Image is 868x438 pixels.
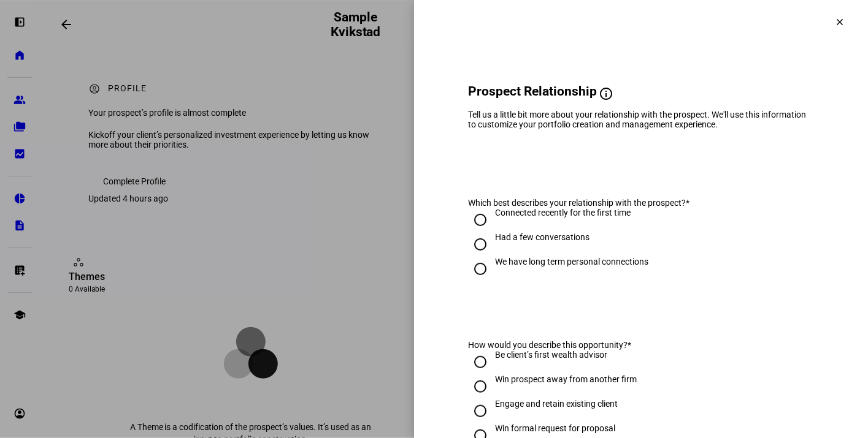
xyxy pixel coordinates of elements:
[495,257,648,266] div: We have long term personal connections
[495,374,637,384] div: Win prospect away from another firm
[495,399,618,409] div: Engage and retain existing client
[468,340,628,350] span: How would you describe this opportunity?
[613,86,690,101] span: Why we ask
[599,86,613,101] mat-icon: info
[495,232,590,242] div: Had a few conversations
[468,110,814,129] div: Tell us a little bit more about your relationship with the prospect. We'll use this information t...
[495,208,631,217] div: Connected recently for the first time
[834,17,845,28] mat-icon: clear
[468,198,686,208] span: Which best describes your relationship with the prospect?
[468,84,597,99] span: Prospect Relationship
[495,350,607,360] div: Be client’s first wealth advisor
[495,423,615,433] div: Win formal request for proposal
